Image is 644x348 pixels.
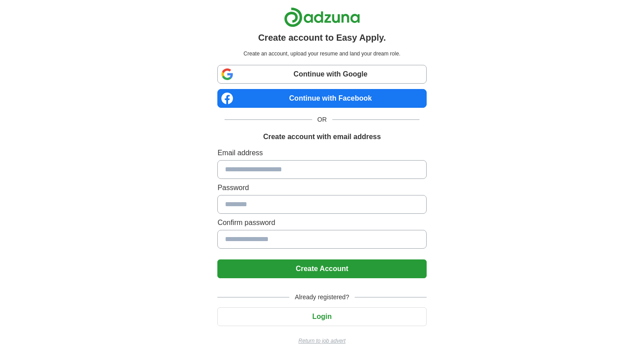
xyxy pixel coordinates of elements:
[258,31,386,44] h1: Create account to Easy Apply.
[217,182,426,193] label: Password
[289,293,354,302] span: Already registered?
[219,50,424,58] p: Create an account, upload your resume and land your dream role.
[263,132,381,142] h1: Create account with email address
[284,7,360,27] img: Adzuna logo
[217,65,426,84] a: Continue with Google
[217,307,426,326] button: Login
[217,337,426,345] a: Return to job advert
[217,259,426,278] button: Create Account
[217,313,426,320] a: Login
[217,89,426,108] a: Continue with Facebook
[217,217,426,228] label: Confirm password
[312,115,332,124] span: OR
[217,148,426,158] label: Email address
